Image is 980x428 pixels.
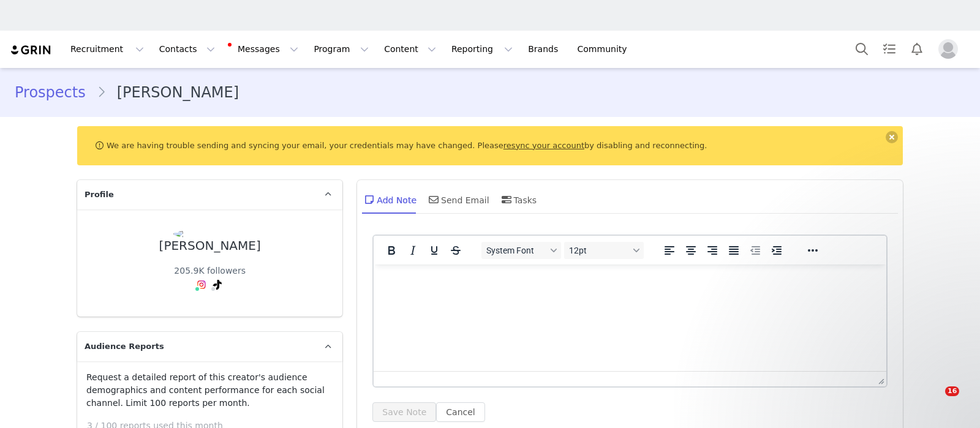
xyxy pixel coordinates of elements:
[77,126,903,165] div: We are having trouble sending and syncing your email, your credentials may have changed. Please b...
[85,340,164,353] span: Audience Reports
[848,36,875,63] button: Search
[152,36,222,63] button: Contacts
[15,81,97,103] a: Prospects
[745,242,766,259] button: Decrease indent
[920,386,949,416] iframe: Intercom live chat
[931,39,970,59] button: Profile
[702,242,723,259] button: Align right
[903,36,930,63] button: Notifications
[402,242,423,259] button: Italic
[223,36,306,63] button: Messages
[63,36,151,63] button: Recruitment
[159,239,261,253] div: [PERSON_NAME]
[86,371,333,410] p: Request a detailed report of this creator's audience demographics and content performance for eac...
[481,242,561,259] button: Fonts
[173,229,247,239] img: 78044dbc-bc84-4c7b-9e7f-3424296fd53b.jpg
[876,36,903,63] a: Tasks
[570,36,640,63] a: Community
[426,185,489,214] div: Send Email
[945,386,959,396] span: 16
[938,39,958,59] img: placeholder-profile.jpg
[306,36,376,63] button: Program
[374,265,886,371] iframe: Rich Text Area
[521,36,569,63] a: Brands
[486,246,546,255] span: System Font
[802,242,823,259] button: Reveal or hide additional toolbar items
[372,402,436,422] button: Save Note
[723,242,744,259] button: Justify
[723,309,968,395] iframe: Intercom notifications message
[659,242,680,259] button: Align left
[503,141,584,150] a: resync your account
[444,36,520,63] button: Reporting
[377,36,443,63] button: Content
[362,185,417,214] div: Add Note
[499,185,537,214] div: Tasks
[381,242,402,259] button: Bold
[569,246,629,255] span: 12pt
[445,242,466,259] button: Strikethrough
[85,189,114,201] span: Profile
[564,242,644,259] button: Font sizes
[10,44,53,56] img: grin logo
[680,242,701,259] button: Align center
[436,402,484,422] button: Cancel
[197,280,206,290] img: instagram.svg
[766,242,787,259] button: Increase indent
[174,265,246,277] div: 205.9K followers
[424,242,445,259] button: Underline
